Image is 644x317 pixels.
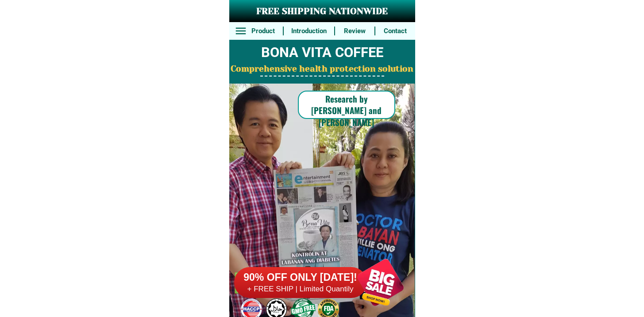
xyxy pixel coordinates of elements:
h6: Contact [380,26,410,36]
h6: 90% OFF ONLY [DATE]! [234,271,367,284]
h3: FREE SHIPPING NATIONWIDE [229,5,415,18]
h6: Review [340,26,370,36]
h6: Product [248,26,278,36]
h2: Comprehensive health protection solution [229,63,415,76]
h6: + FREE SHIP | Limited Quantily [234,284,367,294]
h2: BONA VITA COFFEE [229,42,415,63]
h6: Research by [PERSON_NAME] and [PERSON_NAME] [298,93,395,128]
h6: Introduction [288,26,329,36]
